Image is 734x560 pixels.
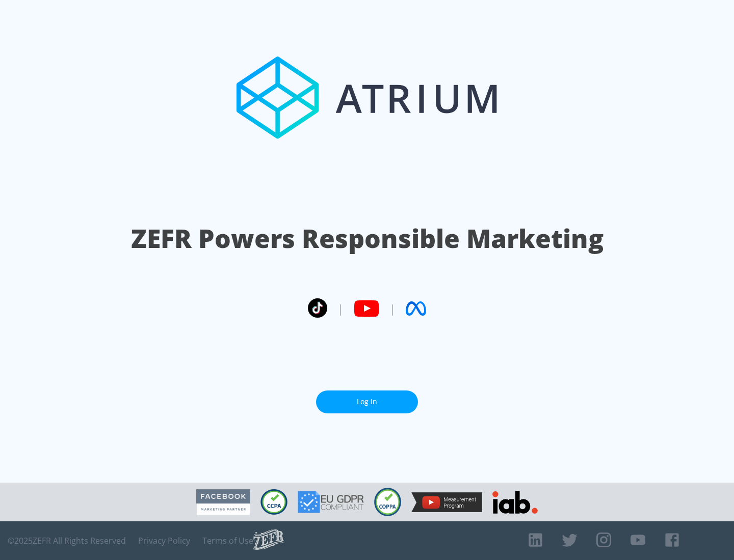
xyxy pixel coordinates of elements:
span: | [337,301,344,316]
img: Facebook Marketing Partner [196,489,250,515]
img: IAB [492,491,538,514]
img: GDPR Compliant [298,491,364,513]
img: CCPA Compliant [260,489,287,515]
a: Log In [316,390,418,413]
a: Privacy Policy [138,536,190,546]
img: COPPA Compliant [374,488,401,516]
a: Terms of Use [202,536,253,546]
img: YouTube Measurement Program [411,492,482,512]
span: © 2025 ZEFR All Rights Reserved [8,536,126,546]
h1: ZEFR Powers Responsible Marketing [131,221,604,256]
span: | [389,301,396,316]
